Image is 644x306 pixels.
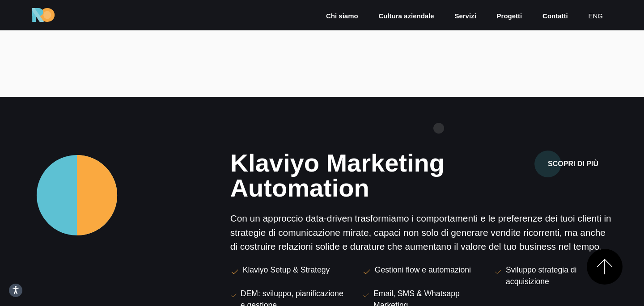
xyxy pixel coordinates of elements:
h2: Klaviyo Marketing Automation [230,151,480,201]
a: Scopri di più [534,158,612,168]
a: Cultura aziendale [377,11,435,21]
a: Servizi [453,11,477,21]
p: Klaviyo Setup & Strategy [243,264,330,277]
img: Ride On Agency [32,8,55,22]
button: Scopri di più [534,151,612,177]
p: Gestioni flow e automazioni [375,264,471,277]
a: Chi siamo [325,11,359,21]
a: eng [587,11,604,21]
a: Progetti [496,11,523,21]
a: Contatti [542,11,569,21]
p: Con un approccio data-driven trasformiamo i comportamenti e le preferenze dei tuoi clienti in str... [230,211,612,253]
p: Sviluppo strategia di acquisizione [506,264,612,288]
